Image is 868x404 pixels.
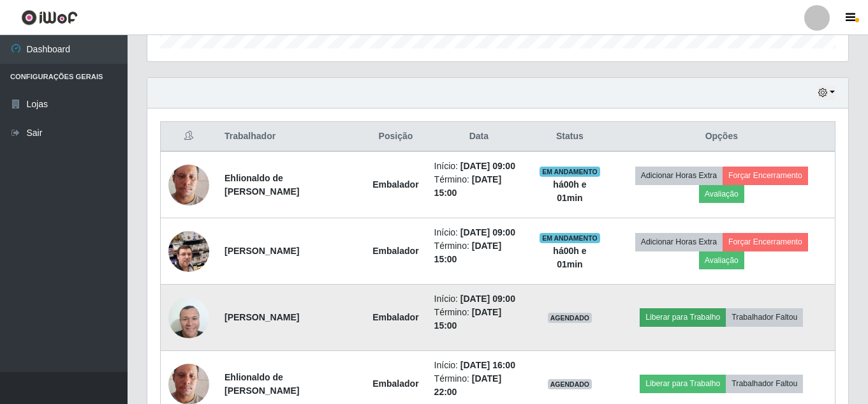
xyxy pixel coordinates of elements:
[726,308,803,326] button: Trabalhador Faltou
[217,122,365,152] th: Trabalhador
[224,173,299,197] strong: Ehlionaldo de [PERSON_NAME]
[365,122,426,152] th: Posição
[531,122,608,152] th: Status
[540,233,600,243] span: EM ANDAMENTO
[372,246,418,256] strong: Embalador
[372,312,418,322] strong: Embalador
[635,233,723,251] button: Adicionar Horas Extra
[723,167,808,184] button: Forçar Encerramento
[372,378,418,389] strong: Embalador
[699,251,744,269] button: Avaliação
[434,292,524,306] li: Início:
[372,179,418,190] strong: Embalador
[540,167,600,177] span: EM ANDAMENTO
[640,308,726,326] button: Liberar para Trabalho
[168,149,209,221] img: 1675087680149.jpeg
[548,313,592,323] span: AGENDADO
[434,359,524,372] li: Início:
[699,185,744,203] button: Avaliação
[553,179,586,203] strong: há 00 h e 01 min
[21,10,78,26] img: CoreUI Logo
[723,233,808,251] button: Forçar Encerramento
[168,215,209,288] img: 1699235527028.jpeg
[434,173,524,200] li: Término:
[460,294,515,304] time: [DATE] 09:00
[427,122,532,152] th: Data
[224,372,299,396] strong: Ehlionaldo de [PERSON_NAME]
[434,372,524,399] li: Término:
[640,375,726,393] button: Liberar para Trabalho
[434,160,524,173] li: Início:
[608,122,835,152] th: Opções
[168,297,209,338] img: 1736167370317.jpeg
[224,246,299,256] strong: [PERSON_NAME]
[553,246,586,269] strong: há 00 h e 01 min
[460,227,515,237] time: [DATE] 09:00
[434,306,524,333] li: Término:
[434,226,524,239] li: Início:
[460,360,515,370] time: [DATE] 16:00
[635,167,723,184] button: Adicionar Horas Extra
[434,239,524,266] li: Término:
[460,161,515,171] time: [DATE] 09:00
[548,379,592,389] span: AGENDADO
[726,375,803,393] button: Trabalhador Faltou
[224,312,299,322] strong: [PERSON_NAME]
